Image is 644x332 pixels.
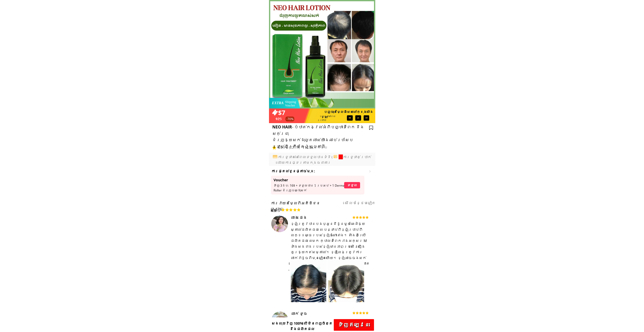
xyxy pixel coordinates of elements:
[344,182,360,188] p: ទទួល
[345,200,387,206] h3: មើល​បន្ថែម​ទៀត
[278,154,374,166] h3: ការទូទាត់នៅពេលទទួលបានទំនិញ /
[276,116,293,122] h3: $25
[274,183,345,193] h3: ទិញ 3ដប: 16$ + ទទួលបាន 1 ប្រអប់ + 1 Derma Roller ជំរុញបណ្ដុះសក់
[271,208,276,213] span: 4.9
[274,177,314,183] h3: Voucher
[337,154,343,159] span: ......
[291,311,339,316] div: លាក់ ទូច
[285,117,295,121] h3: -70%
[285,100,300,107] h3: Shipping Voucher
[272,321,333,331] span: សងលុយវិញ 100% បើមិនពេញចិត្តនឹងផលិតផល
[272,156,279,159] h3: COD
[324,109,374,120] h3: បញ្ចុះតម្លៃពិសេសនៅក្នុងម៉ោងនេះ
[278,107,329,118] h3: $7
[271,207,284,213] h3: /5
[271,201,320,212] span: ការវាយតម្លៃពីអតិថិជន (3,176)
[271,168,322,174] h3: ការផ្តល់ជូនផ្តាច់មុខ:
[320,115,347,122] h3: បញ្ចប់នៅពេល ក្រោយ
[291,215,339,220] div: លាង ផេង
[272,124,292,130] span: NEO HAIR
[272,100,286,106] h3: Extra
[272,124,370,150] h3: - បំបាត់​កង្វល់​អំពី​បញ្ហា​ទំពែក និង​សក់​ជ្រុះ ជំរុញឱ្យសក់ដុះលូតលាស់យ៉ាងឆាប់រហ័សប ន្ទាប់ពីត្រឹមតែ...
[334,319,374,331] p: ទិញ​ឥឡូវនេះ
[291,221,370,272] div: ខ្ញុំ​ត្រូវ​បាន​បង​ប្អូន​ជីដូន​មួយ​ណែនាំ​ឱ្យ​ស្គាល់​ផលិតផល​នេះ បន្ទាប់​ពី​ខ្ញុំ​ប្រាប់​ពី​លក្ខខណ្...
